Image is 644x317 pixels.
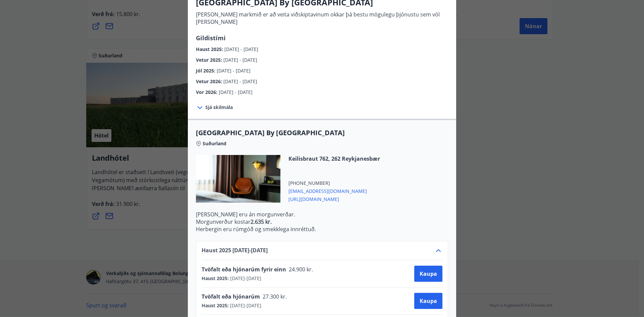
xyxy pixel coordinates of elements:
[219,89,253,95] span: [DATE] - [DATE]
[224,46,258,52] span: [DATE] - [DATE]
[217,67,251,74] span: [DATE] - [DATE]
[196,128,448,138] span: [GEOGRAPHIC_DATA] By [GEOGRAPHIC_DATA]
[196,225,448,233] p: Herbergin eru rúmgóð og smekklega innréttuð.
[196,218,448,225] p: Morgunverður kostar
[205,104,233,111] span: Sjá skilmála
[196,78,223,85] span: Vetur 2026 :
[196,57,223,63] span: Vetur 2025 :
[251,218,272,225] strong: 2.635 kr.
[223,57,257,63] span: [DATE] - [DATE]
[202,247,268,255] span: Haust 2025 [DATE] - [DATE]
[288,155,380,162] span: Keilisbraut 762, 262 Reykjanesbær
[196,89,219,95] span: Vor 2026 :
[196,46,224,52] span: Haust 2025 :
[196,211,448,218] p: [PERSON_NAME] eru án morgunverðar.
[288,180,380,187] span: [PHONE_NUMBER]
[196,34,226,42] span: Gildistími
[203,140,226,147] span: Suðurland
[196,67,217,74] span: Jól 2025 :
[223,78,257,85] span: [DATE] - [DATE]
[196,11,448,25] p: [PERSON_NAME] markmið er að veita viðskiptavinum okkar þá bestu mögulegu þjónustu sem völ [PERSON...
[288,195,380,203] span: [URL][DOMAIN_NAME]
[288,187,380,195] span: [EMAIL_ADDRESS][DOMAIN_NAME]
